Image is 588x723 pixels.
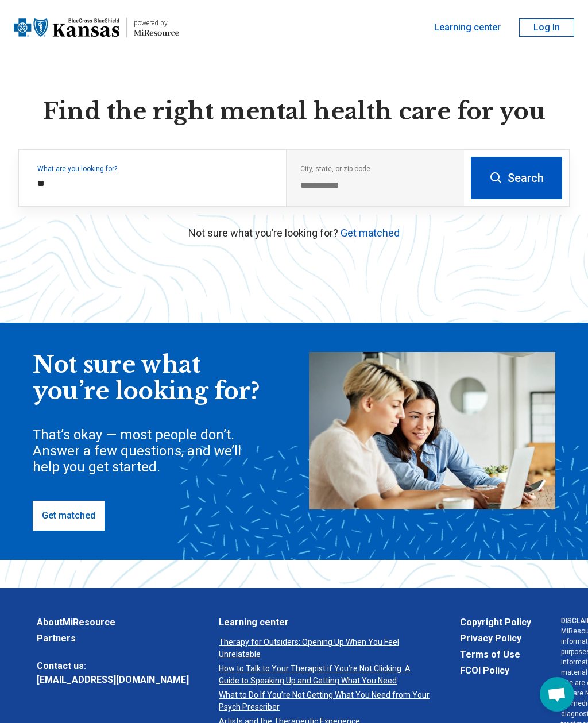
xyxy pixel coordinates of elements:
div: Open chat [540,677,574,712]
a: [EMAIL_ADDRESS][DOMAIN_NAME] [37,673,189,687]
img: Blue Cross Blue Shield Kansas [14,14,119,41]
a: FCOI Policy [460,664,531,678]
a: Learning center [219,616,430,629]
a: Blue Cross Blue Shield Kansaspowered by [14,14,179,41]
a: Get matched [341,227,400,239]
button: Search [471,157,562,199]
span: Contact us: [37,659,189,673]
a: AboutMiResource [37,616,189,629]
div: powered by [134,18,179,28]
a: Copyright Policy [460,616,531,629]
a: Partners [37,632,189,645]
button: Log In [519,18,574,37]
div: That’s okay — most people don’t. Answer a few questions, and we’ll help you get started. [33,427,262,475]
div: Not sure what you’re looking for? [33,352,262,404]
a: How to Talk to Your Therapist if You’re Not Clicking: A Guide to Speaking Up and Getting What You... [219,663,430,687]
a: Terms of Use [460,648,531,662]
a: Learning center [434,21,501,34]
a: Therapy for Outsiders: Opening Up When You Feel Unrelatable [219,636,430,660]
p: Not sure what you’re looking for? [18,225,570,241]
a: Privacy Policy [460,632,531,645]
a: What to Do If You’re Not Getting What You Need from Your Psych Prescriber [219,689,430,713]
h1: Find the right mental health care for you [18,96,570,126]
label: What are you looking for? [37,165,272,172]
a: Get matched [33,501,105,531]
